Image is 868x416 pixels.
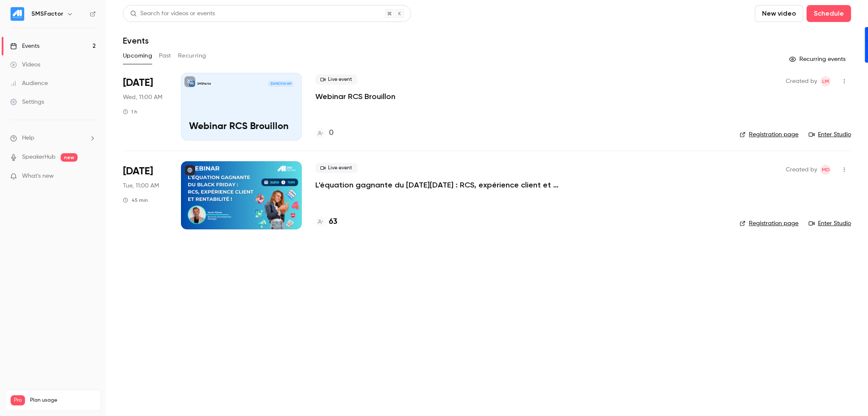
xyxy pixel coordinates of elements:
span: Plan usage [30,397,95,404]
span: What's new [22,172,54,181]
span: [DATE] [123,165,153,178]
span: Wed, 11:00 AM [123,93,162,102]
div: 1 h [123,108,137,115]
a: Webinar RCS Brouillon [315,91,395,102]
span: MD [822,165,830,175]
img: SMSFactor [11,7,24,21]
iframe: Noticeable Trigger [86,173,96,180]
span: Created by [786,165,817,175]
span: Léo Moal [821,76,831,86]
div: Sep 24 Wed, 11:00 AM (Europe/Paris) [123,73,167,141]
button: New video [755,5,803,22]
a: 0 [315,127,334,139]
span: Tue, 11:00 AM [123,182,159,190]
span: LM [822,76,829,86]
button: Upcoming [123,49,152,63]
span: [DATE] [123,76,153,90]
a: Enter Studio [809,130,851,139]
a: L'équation gagnante du [DATE][DATE] : RCS, expérience client et rentabilité ! [315,180,570,190]
a: Webinar RCS BrouillonSMSFactor[DATE] 11:00 AMWebinar RCS Brouillon [181,73,302,141]
div: Audience [10,79,48,88]
a: Registration page [740,130,798,139]
span: Created by [786,76,817,86]
span: [DATE] 11:00 AM [268,81,293,87]
button: Schedule [807,5,851,22]
p: SMSFactor [197,82,211,86]
a: 63 [315,216,337,228]
div: Events [10,42,39,50]
div: Sep 30 Tue, 11:00 AM (Europe/Paris) [123,161,167,229]
span: Help [22,134,34,143]
h4: 0 [329,127,334,139]
button: Recurring events [785,52,851,66]
p: Webinar RCS Brouillon [189,121,294,132]
a: SpeakerHub [22,153,56,162]
span: Marie Delamarre [821,165,831,175]
div: Settings [10,98,44,106]
h4: 63 [329,216,337,228]
h6: SMSFactor [31,10,63,18]
span: Live event [315,74,357,85]
div: 45 min [123,197,148,204]
span: Live event [315,163,357,173]
li: help-dropdown-opener [10,134,96,143]
span: Pro [11,395,25,405]
div: Videos [10,61,40,69]
button: Recurring [178,49,206,63]
a: Registration page [740,219,798,228]
button: Past [159,49,171,63]
h1: Events [123,36,149,46]
div: Search for videos or events [130,9,215,18]
a: Enter Studio [809,219,851,228]
span: new [61,153,78,162]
